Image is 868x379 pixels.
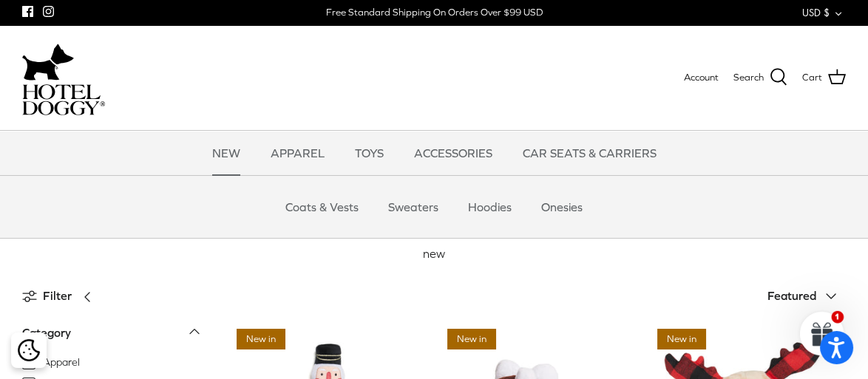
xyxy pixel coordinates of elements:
[733,68,787,87] a: Search
[733,70,764,86] span: Search
[326,1,543,24] a: Free Standard Shipping On Orders Over $99 USD
[657,329,706,350] span: New in
[528,185,596,229] a: Onesies
[684,70,719,86] a: Account
[767,280,846,313] button: Featured
[455,185,525,229] a: Hoodies
[11,332,47,368] div: Cookie policy
[342,131,397,175] a: TOYS
[18,339,40,361] img: Cookie policy
[22,324,71,343] div: Category
[401,131,506,175] a: ACCESSORIES
[684,72,719,83] span: Account
[199,131,254,175] a: NEW
[802,70,822,86] span: Cart
[22,40,74,84] img: dog-icon.svg
[509,131,670,175] a: CAR SEATS & CARRIERS
[237,329,285,350] span: New in
[43,6,54,17] a: Instagram
[16,338,41,363] button: Cookie policy
[447,329,496,350] span: New in
[22,6,33,17] a: Facebook
[138,245,730,264] p: new
[22,40,105,115] a: hoteldoggycom
[43,355,80,370] span: Apparel
[802,68,846,87] a: Cart
[43,287,72,306] span: Filter
[375,185,452,229] a: Sweaters
[22,279,101,314] a: Filter
[22,84,105,115] img: hoteldoggycom
[257,131,338,175] a: APPAREL
[22,321,200,355] a: Category
[326,6,543,19] div: Free Standard Shipping On Orders Over $99 USD
[767,289,816,302] span: Featured
[272,185,372,229] a: Coats & Vests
